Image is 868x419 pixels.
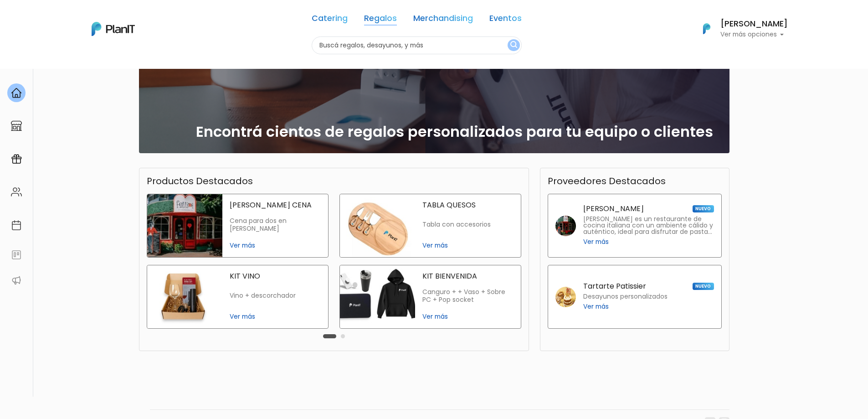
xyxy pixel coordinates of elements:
[422,202,514,209] p: TABLA QUESOS
[720,31,788,38] p: Ver más opciones
[555,287,576,307] img: tartarte patissier
[147,194,329,258] a: fellini cena [PERSON_NAME] CENA Cena para dos en [PERSON_NAME] Ver más
[413,15,473,26] a: Merchandising
[583,294,668,300] p: Desayunos personalizados
[11,275,22,286] img: partners-52edf745621dab592f3b2c58e3bca9d71375a7ef29c3b500c9f145b62cc070d4.svg
[230,312,321,321] span: Ver más
[312,36,522,54] input: Buscá regalos, desayunos, y más
[693,205,714,212] span: NUEVO
[321,331,347,341] div: Carousel Pagination
[340,194,415,257] img: tabla quesos
[147,194,222,257] img: fellini cena
[230,292,321,300] p: Vino + descorchador
[11,186,22,197] img: people-662611757002400ad9ed0e3c099ab2801c6687ba6c219adb57efc949bc21e19d.svg
[230,273,321,280] p: KIT VINO
[510,41,517,50] img: search_button-432b6d5273f82d61273b3651a40e1bd1b912527efae98b1b7a1b2c0702e16a8d.svg
[720,20,788,28] h6: [PERSON_NAME]
[341,334,345,338] button: Carousel Page 2
[697,19,717,39] img: PlanIt Logo
[548,194,722,258] a: [PERSON_NAME] NUEVO [PERSON_NAME] es un restaurante de cocina italiana con un ambiente cálido y a...
[422,241,514,250] span: Ver más
[339,265,521,329] a: kit bienvenida KIT BIENVENIDA Canguro + + Vaso + Sobre PC + Pop socket Ver más
[147,265,222,328] img: kit vino
[323,334,336,338] button: Carousel Page 1 (Current Slide)
[555,216,576,236] img: fellini
[548,176,666,186] h3: Proveedores Destacados
[147,265,329,329] a: kit vino KIT VINO Vino + descorchador Ver más
[583,237,609,247] span: Ver más
[92,22,135,36] img: PlanIt Logo
[364,15,397,26] a: Regalos
[548,265,722,329] a: Tartarte Patissier NUEVO Desayunos personalizados Ver más
[583,216,714,235] p: [PERSON_NAME] es un restaurante de cocina italiana con un ambiente cálido y auténtico, ideal para...
[422,273,514,280] p: KIT BIENVENIDA
[312,15,348,26] a: Catering
[47,9,131,26] div: ¿Necesitás ayuda?
[11,249,22,260] img: feedback-78b5a0c8f98aac82b08bfc38622c3050aee476f2c9584af64705fc4e61158814.svg
[11,120,22,131] img: marketplace-4ceaa7011d94191e9ded77b95e3339b90024bf715f7c57f8cf31f2d8c509eaba.svg
[11,88,22,98] img: home-e721727adea9d79c4d83392d1f703f7f8bce08238fde08b1acbfd93340b81755.svg
[11,220,22,231] img: calendar-87d922413cdce8b2cf7b7f5f62616a5cf9e4887200fb71536465627b3292af00.svg
[583,205,644,212] p: [PERSON_NAME]
[196,123,713,140] h2: Encontrá cientos de regalos personalizados para tu equipo o clientes
[422,288,514,304] p: Canguro + + Vaso + Sobre PC + Pop socket
[693,283,714,290] span: NUEVO
[340,265,415,328] img: kit bienvenida
[422,312,514,321] span: Ver más
[230,241,321,250] span: Ver más
[147,176,253,186] h3: Productos Destacados
[339,194,521,258] a: tabla quesos TABLA QUESOS Tabla con accesorios Ver más
[583,283,646,290] p: Tartarte Patissier
[230,202,321,209] p: [PERSON_NAME] CENA
[422,221,514,228] p: Tabla con accesorios
[230,217,321,233] p: Cena para dos en [PERSON_NAME]
[691,17,788,41] button: PlanIt Logo [PERSON_NAME] Ver más opciones
[489,15,522,26] a: Eventos
[583,302,609,311] span: Ver más
[11,154,22,165] img: campaigns-02234683943229c281be62815700db0a1741e53638e28bf9629b52c665b00959.svg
